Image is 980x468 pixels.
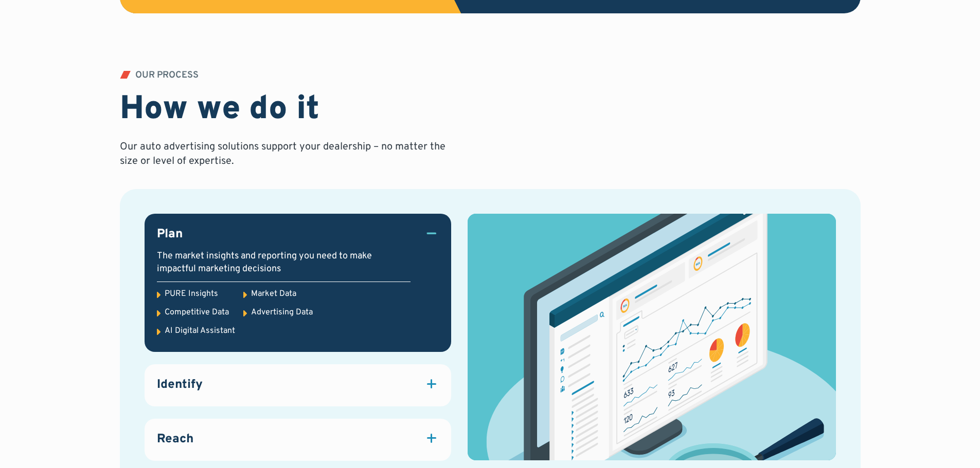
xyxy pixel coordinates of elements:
div: The market insights and reporting you need to make impactful marketing decisions [157,250,411,275]
div: PURE Insights [165,288,218,299]
div: Advertising Data [251,307,313,318]
h3: Plan [157,226,183,244]
h2: How we do it [120,90,319,130]
h3: Identify [157,377,203,394]
div: AI Digital Assistant [165,325,235,336]
div: Competitive Data [165,307,229,318]
div: Market Data [251,288,296,299]
img: dashboard [468,214,836,460]
p: Our auto advertising solutions support your dealership – no matter the size or level of expertise. [120,140,449,169]
h3: Reach [157,431,193,448]
div: OUR PROCESS [135,71,199,80]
